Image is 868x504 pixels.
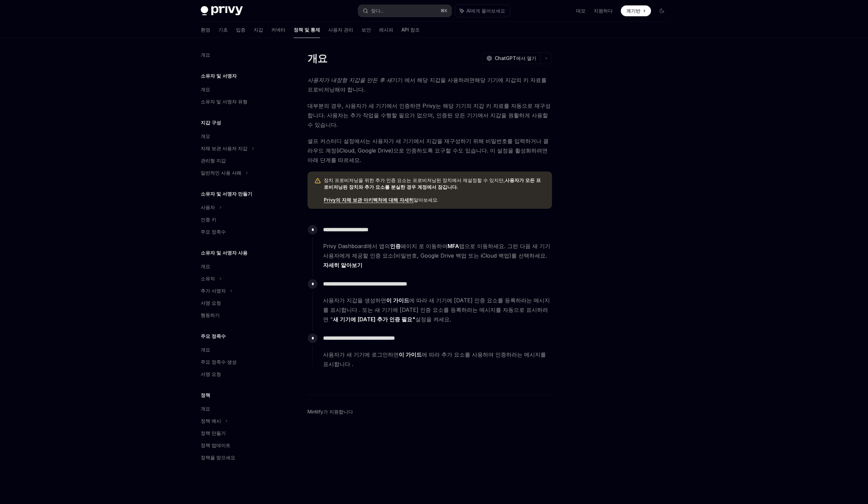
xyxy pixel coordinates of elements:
[201,99,248,104] font: 소유자 및 서명자 유형
[201,288,226,294] font: 추가 서명자
[445,8,448,13] font: K
[195,451,282,464] a: 정책을 얻으세요
[333,316,415,323] font: 새 기기에 [DATE] 추가 인증 필요"
[323,243,550,259] font: 탭으로 이동하세요. 그런 다음 새 기기 사용자에게 제공할 인증 요소(비밀번호, Google Drive 백업 또는 iCloud 백업)를 선택하세요.
[201,276,215,281] font: 소유자
[323,351,546,367] font: 에 따라 추가 요소를 사용하여 인증하라는 메시지를 표시합니다 .
[195,403,282,415] a: 개요
[195,368,282,380] a: 서명 요청
[195,260,282,273] a: 개요
[314,178,321,184] svg: 경고
[201,333,226,339] font: 주요 정족수
[324,197,414,203] a: Privy의 자체 보관 아키텍처에 대해 자세히
[201,52,210,58] font: 개요
[392,77,475,83] font: 기기 에서 해당 지갑을 사용하려면
[594,8,613,14] font: 지원하다
[308,102,551,128] font: 대부분의 경우, 사용자가 새 기기에서 인증하면 Privy는 해당 기기의 지갑 키 자료를 자동으로 재구성합니다. 사용자는 추가 작업을 수행할 필요가 없으며, 인증된 모든 기기에...
[254,27,263,33] font: 지갑
[236,27,245,33] font: 입증
[201,455,235,460] font: 정책을 얻으세요
[201,312,220,318] font: 행동하기
[201,392,210,398] font: 정책
[323,262,362,269] a: 자세히 알아보기
[308,138,549,163] font: 셀프 커스터디 설정에서는 사용자가 새 기기에서 지갑을 재구성하기 위해 비밀번호를 입력하거나 클라우드 계정(iCloud, Google Drive)으로 인증하도록 요구할 수도 있...
[440,8,445,13] font: ⌘
[201,229,226,235] font: 주요 정족수
[361,22,371,38] a: 보안
[201,86,210,92] font: 개요
[218,22,228,38] a: 기초
[195,214,282,226] a: 인증 키
[323,297,386,304] font: 사용자가 지갑을 생성하면
[495,55,536,61] font: ChatGPT에서 열기
[201,6,243,16] img: 어두운 로고
[323,351,399,358] font: 사용자가 새 기기에 로그인하면
[399,351,422,358] font: 이 가이드
[323,243,390,249] font: Privy Dashboard에서 앱의
[294,22,320,38] a: 정책 및 통제
[308,77,392,83] font: 사용자가 내장형 지갑을 만든 후 새
[201,418,221,424] font: 정책 예시
[195,297,282,309] a: 서명 요청
[455,5,510,17] button: AI에게 물어보세요
[386,297,409,304] a: 이 가이드
[390,243,401,249] font: 인증
[467,8,505,14] font: AI에게 물어보세요
[195,155,282,167] a: 관리형 지갑
[621,5,651,16] a: 계기반
[195,427,282,439] a: 정책 만들기
[308,52,328,64] font: 개요
[328,22,353,38] a: 사용자 관리
[201,170,241,176] font: 일반적인 사용 사례
[201,263,210,269] font: 개요
[328,27,353,33] font: 사용자 관리
[195,83,282,96] a: 개요
[308,409,353,415] font: Mintlify가 지원합니다
[201,158,226,163] font: 관리형 지갑
[201,73,237,79] font: 소유자 및 서명자
[201,217,216,222] font: 인증 키
[201,145,248,151] font: 자체 보관 사용자 지갑
[201,371,221,377] font: 서명 요청
[401,22,420,38] a: API 참조
[358,5,452,17] button: 찾다...⌘K
[201,406,210,411] font: 개요
[201,347,210,352] font: 개요
[201,442,231,448] font: 정책 업데이트
[401,27,420,33] font: API 참조
[195,309,282,321] a: 행동하기
[195,356,282,368] a: 주요 정족수 생성
[379,22,393,38] a: 레시피
[324,177,505,183] font: 장치 프로비저닝을 위한 추가 인증 요소는 프로비저닝된 장치에서 재설정할 수 있지만,
[323,297,550,323] font: 에 따라 새 기기에 [DATE] 인증 요소를 등록하라는 메시지를 표시합니다 . 또는 새 기기에 [DATE] 인증 요소를 등록하라는 메시지를 자동으로 표시하려면 "
[201,133,210,139] font: 개요
[201,250,248,256] font: 소유자 및 서명자 사용
[576,7,586,14] a: 데모
[576,8,586,14] font: 데모
[401,243,448,249] font: 페이지 로 이동하여
[218,27,228,33] font: 기초
[594,7,613,14] a: 지원하다
[195,344,282,356] a: 개요
[201,27,210,33] font: 환영
[271,22,285,38] a: 커넥터
[379,27,393,33] font: 레시피
[201,300,221,306] font: 서명 요청
[308,408,353,415] a: Mintlify가 지원합니다
[294,27,320,33] font: 정책 및 통제
[656,5,667,16] button: 다크 모드 전환
[201,22,210,38] a: 환영
[482,53,540,64] button: ChatGPT에서 열기
[195,96,282,108] a: 소유자 및 서명자 유형
[201,120,221,125] font: 지갑 구성
[195,49,282,61] a: 개요
[201,191,252,197] font: 소유자 및 서명자 만들기
[361,27,371,33] font: 보안
[414,197,437,203] font: 알아보세요
[448,243,459,249] font: MFA
[271,27,285,33] font: 커넥터
[415,316,451,323] font: 설정을 켜세요.
[437,197,438,203] font: .
[195,226,282,238] a: 주요 정족수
